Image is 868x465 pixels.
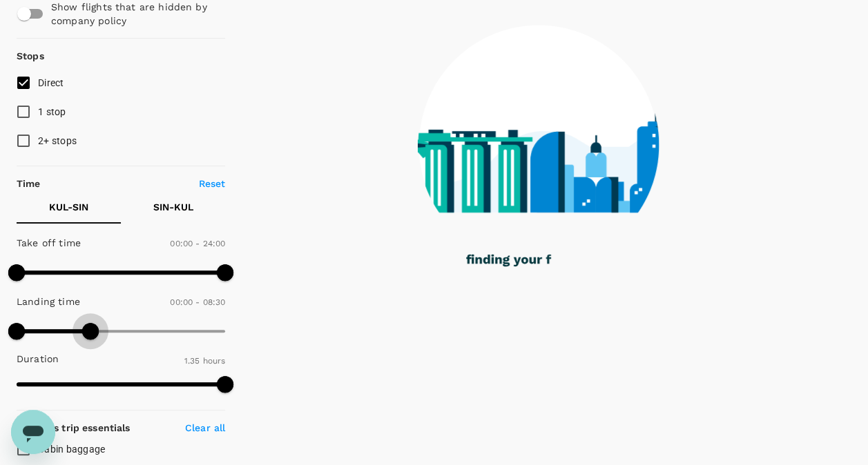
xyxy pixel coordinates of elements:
[184,356,226,366] span: 1.35 hours
[38,77,64,88] span: Direct
[199,177,226,190] p: Reset
[38,135,77,146] span: 2+ stops
[170,297,225,307] span: 00:00 - 08:30
[11,410,55,454] iframe: Button to launch messaging window
[185,421,225,435] p: Clear all
[17,50,44,61] strong: Stops
[466,255,586,267] g: finding your flights
[153,200,193,214] p: SIN - KUL
[38,106,66,117] span: 1 stop
[17,236,81,250] p: Take off time
[170,239,225,248] span: 00:00 - 24:00
[38,444,105,455] span: Cabin baggage
[17,422,131,433] strong: Business trip essentials
[17,177,41,190] p: Time
[17,295,80,308] p: Landing time
[49,200,88,214] p: KUL - SIN
[17,352,59,366] p: Duration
